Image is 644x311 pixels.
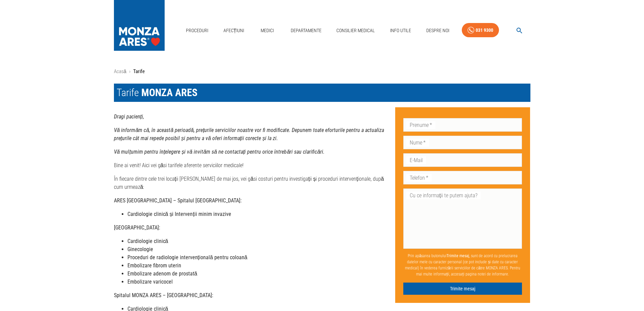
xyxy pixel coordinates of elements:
[387,24,414,38] a: Info Utile
[403,250,522,280] p: Prin apăsarea butonului , sunt de acord cu prelucrarea datelor mele cu caracter personal (ce pot ...
[127,254,247,261] strong: Proceduri de radiologie intervențională pentru coloană
[257,24,278,38] a: Medici
[141,87,197,98] span: MONZA ARES
[127,262,181,269] strong: Embolizare fibrom uterin
[334,24,378,38] a: Consilier Medical
[183,24,211,38] a: Proceduri
[114,68,126,74] a: Acasă
[114,84,530,102] h1: Tarife
[133,68,145,75] p: Tarife
[114,113,144,120] strong: Dragi pacienți,
[288,24,324,38] a: Departamente
[114,175,390,191] p: În fiecare dintre cele trei locații [PERSON_NAME] de mai jos, vei găsi costuri pentru investigați...
[424,24,452,38] a: Despre Noi
[127,279,173,285] strong: Embolizare varicocel
[114,292,213,298] strong: Spitalul MONZA ARES – [GEOGRAPHIC_DATA]:
[476,26,493,35] div: 031 9300
[129,68,130,75] li: ›
[114,127,384,141] strong: Vă informăm că, în această perioadă, prețurile serviciilor noastre vor fi modificate. Depunem toa...
[403,283,522,295] button: Trimite mesaj
[114,224,160,231] strong: [GEOGRAPHIC_DATA]:
[462,23,499,38] a: 031 9300
[127,246,153,252] strong: Ginecologie
[114,68,530,75] nav: breadcrumb
[127,211,231,217] strong: Cardiologie clinică și Intervenții minim invazive
[447,253,469,258] b: Trimite mesaj
[114,161,390,170] p: Bine ai venit! Aici vei găsi tarifele aferente serviciilor medicale!
[127,238,168,244] strong: Cardiologie clinică
[114,149,325,155] strong: Vă mulțumim pentru înțelegere și vă invităm să ne contactați pentru orice întrebări sau clarificări.
[114,197,242,204] strong: ARES [GEOGRAPHIC_DATA] – Spitalul [GEOGRAPHIC_DATA]:
[221,24,247,38] a: Afecțiuni
[127,270,197,277] strong: Embolizare adenom de prostată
